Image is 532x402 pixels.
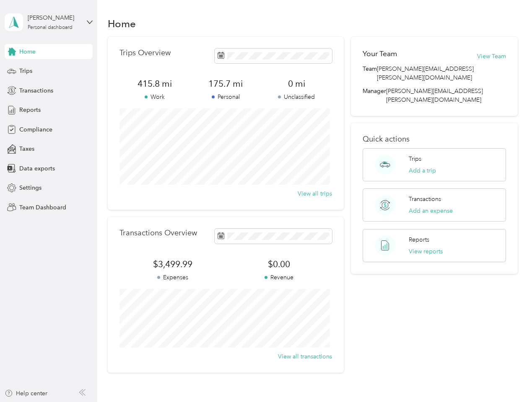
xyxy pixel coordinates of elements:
[28,25,73,30] div: Personal dashboard
[409,195,441,204] p: Transactions
[19,183,42,192] span: Settings
[119,258,226,270] span: $3,499.99
[119,78,190,90] span: 415.8 mi
[5,389,47,398] button: Help center
[261,93,332,101] p: Unclassified
[19,86,53,95] span: Transactions
[19,67,32,75] span: Trips
[119,273,226,282] p: Expenses
[363,49,397,59] h2: Your Team
[190,78,261,90] span: 175.7 mi
[226,258,332,270] span: $0.00
[409,247,443,256] button: View reports
[409,206,453,215] button: Add an expense
[409,155,421,163] p: Trips
[19,106,41,114] span: Reports
[409,235,429,244] p: Reports
[261,78,332,90] span: 0 mi
[19,47,36,56] span: Home
[363,87,386,104] span: Manager
[278,352,332,361] button: View all transactions
[190,93,261,101] p: Personal
[19,144,34,153] span: Taxes
[477,52,506,61] button: View Team
[386,88,483,103] span: [PERSON_NAME][EMAIL_ADDRESS][PERSON_NAME][DOMAIN_NAME]
[19,164,55,173] span: Data exports
[19,125,52,134] span: Compliance
[119,49,171,57] p: Trips Overview
[119,93,190,101] p: Work
[409,166,436,175] button: Add a trip
[119,229,197,237] p: Transactions Overview
[363,135,506,144] p: Quick actions
[363,64,377,82] span: Team
[298,189,332,198] button: View all trips
[108,19,136,28] h1: Home
[19,203,66,212] span: Team Dashboard
[28,13,80,22] div: [PERSON_NAME]
[377,64,506,82] span: [PERSON_NAME][EMAIL_ADDRESS][PERSON_NAME][DOMAIN_NAME]
[226,273,332,282] p: Revenue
